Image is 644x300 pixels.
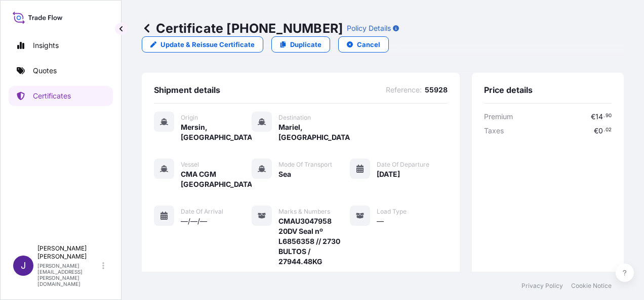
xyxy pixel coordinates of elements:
[37,244,100,261] p: [PERSON_NAME] [PERSON_NAME]
[154,85,220,95] span: Shipment details
[278,208,330,216] span: Marks & Numbers
[347,23,391,33] p: Policy Details
[278,216,349,267] span: CMAU3047958 20DV Seal nº L6856358 // 2730 BULTOS / 27944.48KG
[521,282,563,290] a: Privacy Policy
[591,113,595,120] span: €
[377,216,384,226] span: —
[181,122,252,142] span: Mersin, [GEOGRAPHIC_DATA]
[142,20,343,36] p: Certificate [PHONE_NUMBER]
[603,114,605,118] span: .
[142,36,263,53] a: Update & Reissue Certificate
[598,127,603,134] span: 0
[425,85,448,95] span: 55928
[377,208,407,216] span: Load Type
[357,39,380,49] p: Cancel
[290,39,321,49] p: Duplicate
[484,126,504,136] span: Taxes
[278,161,332,169] span: Mode of Transport
[606,114,612,118] span: 90
[181,208,223,216] span: Date of Arrival
[606,128,612,132] span: 02
[181,114,198,122] span: Origin
[181,169,252,189] span: CMA CGM [GEOGRAPHIC_DATA]
[377,169,400,179] span: [DATE]
[278,122,349,142] span: Mariel, [GEOGRAPHIC_DATA]
[571,282,612,290] a: Cookie Notice
[377,161,429,169] span: Date of Departure
[338,36,389,53] button: Cancel
[603,128,605,132] span: .
[160,39,255,49] p: Update & Reissue Certificate
[484,112,513,122] span: Premium
[386,85,422,95] span: Reference :
[33,91,71,101] p: Certificates
[21,261,26,271] span: J
[181,161,199,169] span: Vessel
[9,61,113,81] a: Quotes
[594,127,598,134] span: €
[33,40,59,51] p: Insights
[9,86,113,106] a: Certificates
[33,66,57,76] p: Quotes
[278,169,291,179] span: Sea
[181,216,207,226] span: —/—/—
[271,36,330,53] a: Duplicate
[595,113,603,120] span: 14
[37,263,100,287] p: [PERSON_NAME][EMAIL_ADDRESS][PERSON_NAME][DOMAIN_NAME]
[484,85,533,95] span: Price details
[278,114,311,122] span: Destination
[9,35,113,56] a: Insights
